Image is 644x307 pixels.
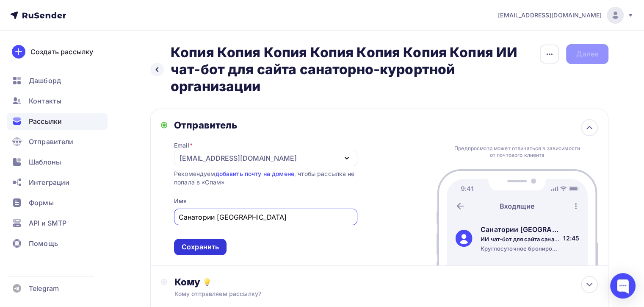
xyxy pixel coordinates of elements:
span: Интеграции [29,177,69,187]
div: Создать рассылку [30,47,93,57]
span: Дашборд [29,75,61,86]
a: Рассылки [7,113,108,130]
div: Сохранить [182,242,219,252]
div: Санатории [GEOGRAPHIC_DATA] [481,224,560,234]
div: [EMAIL_ADDRESS][DOMAIN_NAME] [180,153,297,163]
div: Предпросмотр может отличаться в зависимости от почтового клиента [452,145,583,159]
a: Дашборд [7,72,108,89]
div: Круглосуточное бронирование с минимальным участием менеджера [481,245,560,252]
div: Кому [174,276,598,288]
h2: Копия Копия Копия Копия Копия Копия Копия ИИ чат-бот для сайта санаторно-курортной организации [171,44,539,95]
div: Рекомендуем , чтобы рассылка не попала в «Спам» [174,170,357,187]
span: Отправители [29,137,74,147]
span: Контакты [29,96,61,106]
a: [EMAIL_ADDRESS][DOMAIN_NAME] [498,7,634,24]
span: Формы [29,198,54,208]
a: Отправители [7,133,108,150]
a: добавить почту на домене [215,170,294,177]
span: API и SMTP [29,218,66,228]
div: 12:45 [563,234,579,243]
a: Формы [7,194,108,211]
span: Помощь [29,238,58,248]
div: ИИ чат-бот для сайта санаторно-курортной организации [481,235,560,243]
span: [EMAIL_ADDRESS][DOMAIN_NAME] [498,11,602,20]
span: Telegram [29,283,59,293]
span: Шаблоны [29,157,61,167]
div: Отправитель [174,119,357,131]
button: [EMAIL_ADDRESS][DOMAIN_NAME] [174,150,357,166]
div: Кому отправляем рассылку? [174,290,556,298]
div: Имя [174,197,187,205]
span: Рассылки [29,116,62,126]
a: Шаблоны [7,153,108,170]
a: Контакты [7,92,108,109]
div: Email [174,141,193,150]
